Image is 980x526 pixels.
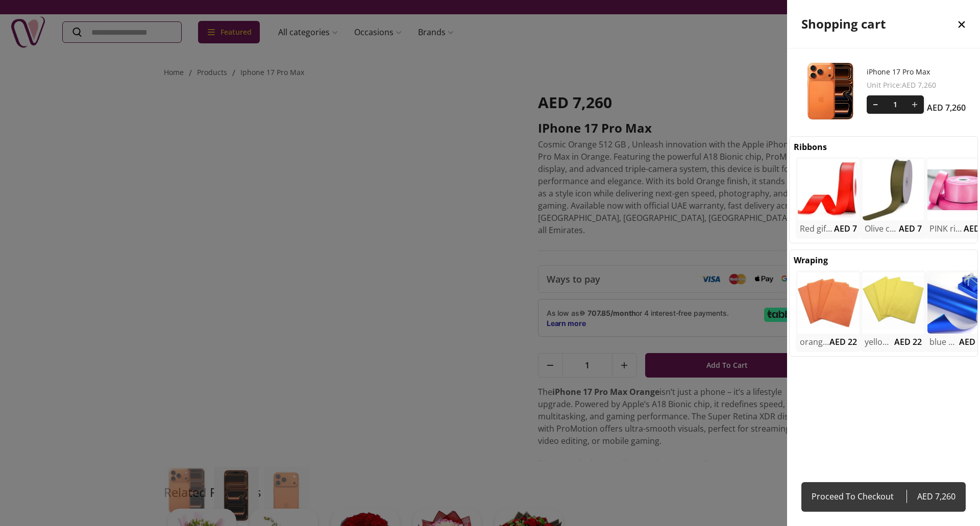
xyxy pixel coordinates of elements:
[927,102,966,114] span: AED 7,260
[801,16,886,32] h2: Shopping cart
[867,80,966,90] span: Unit Price : AED 7,260
[885,95,905,114] span: 1
[800,222,834,235] h2: Red gift ribbons
[863,272,924,334] img: uae-gifts-yellow wrapping
[894,336,922,348] span: AED 22
[865,336,894,348] h2: yellow wrapping
[801,48,966,134] div: iPhone 17 Pro Max
[796,270,861,352] div: uae-gifts-orange wrappingorange wrappingAED 22
[794,254,828,266] h2: Wraping
[943,1,980,47] button: close
[929,222,964,235] h2: PINK ribbons
[865,222,899,235] h2: Olive color gift ribbon
[798,272,859,334] img: uae-gifts-orange wrapping
[861,157,926,239] div: uae-gifts-Olive color gift ribbonOlive color gift ribbonAED 7
[796,157,861,239] div: uae-gifts-Red gift ribbonsRed gift ribbonsAED 7
[812,489,906,504] span: Proceed To Checkout
[929,336,959,348] h2: blue wrapping
[800,336,829,348] h2: orange wrapping
[899,222,922,235] span: AED 7
[801,482,966,512] a: Proceed To CheckoutAED 7,260
[834,222,857,235] span: AED 7
[798,159,859,220] img: uae-gifts-Red gift ribbons
[863,159,924,220] img: uae-gifts-Olive color gift ribbon
[906,489,955,504] span: AED 7,260
[794,141,827,153] h2: Ribbons
[861,270,926,352] div: uae-gifts-yellow wrappingyellow wrappingAED 22
[867,67,966,77] a: iPhone 17 Pro Max
[829,336,857,348] span: AED 22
